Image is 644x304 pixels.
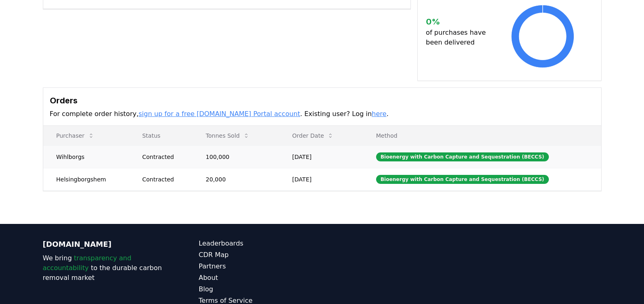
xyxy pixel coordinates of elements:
[426,28,492,47] p: of purchases have been delivered
[199,127,256,144] button: Tonnes Sold
[372,110,386,118] a: here
[142,153,186,161] div: Contracted
[43,145,129,168] td: Wihlborgs
[199,273,322,283] a: About
[376,152,549,161] div: Bioenergy with Carbon Capture and Sequestration (BECCS)
[199,262,322,271] a: Partners
[376,175,549,184] div: Bioenergy with Carbon Capture and Sequestration (BECCS)
[138,110,300,118] a: sign up for a free [DOMAIN_NAME] Portal account
[50,109,595,119] p: For complete order history, . Existing user? Log in .
[199,284,322,294] a: Blog
[43,253,166,283] p: We bring to the durable carbon removal market
[50,94,595,107] h3: Orders
[43,239,166,250] p: [DOMAIN_NAME]
[193,145,279,168] td: 100,000
[279,168,363,190] td: [DATE]
[50,127,101,144] button: Purchaser
[43,254,131,272] span: transparency and accountability
[199,239,322,248] a: Leaderboards
[426,16,492,28] h3: 0 %
[136,132,186,140] p: Status
[370,132,595,140] p: Method
[279,145,363,168] td: [DATE]
[199,250,322,260] a: CDR Map
[286,127,341,144] button: Order Date
[142,175,186,183] div: Contracted
[193,168,279,190] td: 20,000
[43,168,129,190] td: Helsingborgshem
